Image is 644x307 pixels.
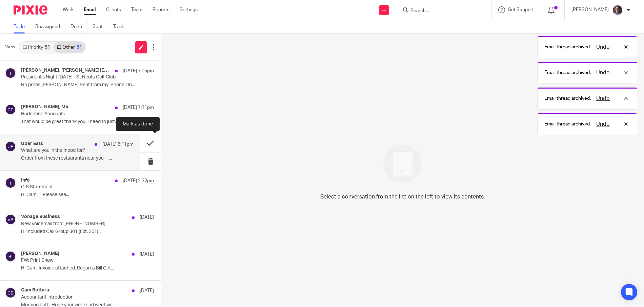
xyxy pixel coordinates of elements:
[140,214,154,221] p: [DATE]
[5,68,16,78] img: svg%3E
[180,6,198,13] a: Settings
[21,229,154,235] p: Hi Included Call Group 301 (Ext. 301),...
[5,44,15,51] span: View
[123,104,154,111] p: [DATE] 7:11pm
[594,120,612,128] button: Undo
[544,121,591,127] p: Email thread archived.
[5,104,16,115] img: svg%3E
[19,42,54,53] a: Priority91
[63,6,74,13] a: Work
[84,6,96,13] a: Email
[45,45,50,50] div: 91
[123,68,154,74] p: [DATE] 7:05pm
[77,45,82,50] div: 91
[21,104,68,110] h4: [PERSON_NAME], Me
[14,5,47,15] img: Pixie
[14,20,30,33] a: To do
[5,214,16,225] img: svg%3E
[102,141,134,148] p: [DATE] 6:11pm
[320,193,485,201] p: Select a conversation from the list on the left to view its contents.
[21,221,127,227] p: New Voicemail from [PHONE_NUMBER]
[594,94,612,102] button: Undo
[35,20,65,33] a: Reassigned
[123,178,154,184] p: [DATE] 2:32pm
[21,74,127,80] p: President's Night [DATE] - St Neots Golf Club
[21,148,111,153] p: What are you in the mood for?
[544,44,591,50] p: Email thread archived.
[5,141,16,152] img: svg%3E
[612,5,623,16] img: CP%20Headshot.jpeg
[5,251,16,262] img: svg%3E
[21,156,134,161] p: Order from these restaurants near you ͏ ͏ ͏ ͏ ͏...
[21,294,127,300] p: Accountant introduction
[21,184,127,190] p: CIS Statement
[21,287,49,293] h4: Cam Bottura
[21,141,43,147] h4: Uber Eats
[594,43,612,51] button: Undo
[21,265,154,271] p: Hi Cam, Invoice attached. Regards Bill Get...
[21,258,127,263] p: FW: Print Show
[21,82,154,88] p: No probs,[PERSON_NAME] Sent from my iPhone On...
[113,20,129,33] a: Trash
[93,20,108,33] a: Sent
[5,287,16,298] img: svg%3E
[106,6,121,13] a: Clients
[21,111,127,117] p: Hadenfind Accounts
[140,251,154,258] p: [DATE]
[21,192,154,198] p: Hi Cam, Please see...
[594,69,612,77] button: Undo
[71,20,87,33] a: Done
[21,251,59,257] h4: [PERSON_NAME]
[21,214,60,220] h4: Vonage Business
[5,178,16,188] img: svg%3E
[140,287,154,294] p: [DATE]
[54,42,85,53] a: Other91
[21,178,30,183] h4: Info
[131,6,142,13] a: Team
[21,68,112,73] h4: [PERSON_NAME], [PERSON_NAME][EMAIL_ADDRESS][DOMAIN_NAME]
[379,140,426,187] img: image
[153,6,169,13] a: Reports
[544,95,591,102] p: Email thread archived.
[21,119,154,125] p: That would be great thank you, I need to just...
[544,69,591,76] p: Email thread archived.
